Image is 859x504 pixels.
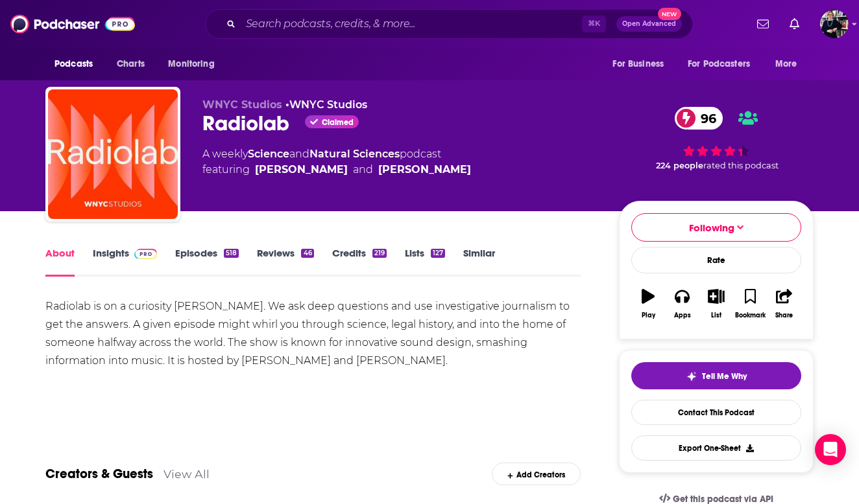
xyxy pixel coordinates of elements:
button: Play [631,281,665,327]
a: Show notifications dropdown [752,13,774,35]
button: Export One-Sheet [631,435,801,461]
span: 96 [688,107,723,130]
a: Creators & Guests [45,466,153,482]
button: Bookmark [733,281,767,327]
a: Credits219 [332,247,387,277]
button: tell me why sparkleTell Me Why [631,362,801,389]
a: WNYC Studios [289,98,367,111]
span: • [285,98,367,111]
img: tell me why sparkle [686,371,697,382]
a: Jad Abumrad [378,162,471,178]
a: 96 [675,107,723,130]
a: Show notifications dropdown [784,13,805,35]
span: For Business [612,55,664,73]
button: Apps [665,281,699,327]
span: For Podcasters [688,55,750,73]
div: List [711,312,721,319]
a: Similar [463,247,495,277]
button: Following [631,213,801,242]
button: Show profile menu [820,10,849,38]
button: Share [768,281,801,327]
a: Lists127 [405,247,445,277]
img: Radiolab [48,89,178,219]
div: Bookmark [735,312,766,319]
a: About [45,247,75,277]
button: open menu [45,52,110,76]
div: 518 [224,249,239,258]
button: open menu [679,52,769,76]
span: Monitoring [168,55,214,73]
button: open menu [603,52,680,76]
div: Apps [674,312,691,319]
a: Science [248,148,289,160]
input: Search podcasts, credits, & more... [241,14,582,34]
a: Episodes518 [175,247,239,277]
button: open menu [159,52,231,76]
span: and [353,162,373,178]
span: Podcasts [54,55,93,73]
a: InsightsPodchaser Pro [93,247,157,277]
img: User Profile [820,10,849,38]
a: Reviews46 [257,247,313,277]
a: Contact This Podcast [631,400,801,425]
span: Tell Me Why [702,371,747,382]
a: Charts [108,52,152,76]
div: Share [775,312,793,319]
div: 127 [431,249,445,258]
div: Rate [631,247,801,273]
span: Claimed [322,119,354,126]
img: Podchaser Pro [134,249,157,259]
a: Natural Sciences [309,148,400,160]
div: Search podcasts, credits, & more... [205,9,693,39]
div: 219 [372,249,387,258]
div: A weekly podcast [202,146,471,178]
span: Logged in as ndewey [820,10,849,38]
div: Open Intercom Messenger [815,434,846,465]
button: Open AdvancedNew [616,16,682,32]
span: WNYC Studios [202,98,282,111]
button: List [699,281,733,327]
img: Podchaser - Follow, Share and Rate Podcasts [10,12,135,36]
span: 224 people [656,161,703,170]
div: 96 224 peoplerated this podcast [619,98,814,179]
span: ⌘ K [582,16,606,32]
span: and [289,148,309,160]
span: Open Advanced [622,21,676,27]
button: open menu [766,52,814,76]
span: featuring [202,162,471,178]
span: rated this podcast [703,161,779,170]
a: Latif Nasser [255,162,348,178]
a: View All [163,467,210,481]
div: Play [642,312,655,319]
div: Radiolab is on a curiosity [PERSON_NAME]. We ask deep questions and use investigative journalism ... [45,297,581,370]
div: Add Creators [492,463,581,485]
span: More [775,55,797,73]
div: 46 [301,249,313,258]
span: New [658,8,681,20]
span: Charts [117,55,145,73]
span: Following [689,222,734,234]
